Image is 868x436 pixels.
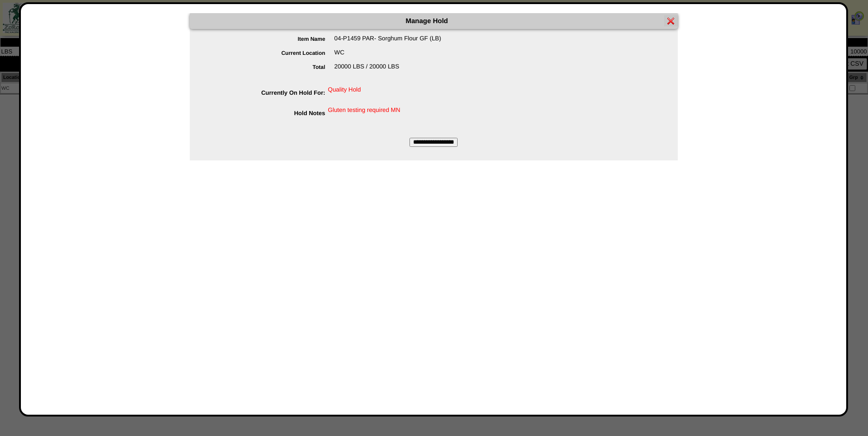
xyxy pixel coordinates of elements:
[208,86,678,100] div: Quality Hold
[208,36,335,42] label: Item Name
[208,49,678,63] div: WC
[208,50,335,56] label: Current Location
[667,17,675,24] img: error.gif
[208,107,678,113] div: Gluten testing required MN
[190,13,678,29] div: Manage Hold
[208,110,328,116] label: Hold Notes
[208,63,678,77] div: 20000 LBS / 20000 LBS
[208,35,678,49] div: 04-P1459 PAR- Sorghum Flour GF (LB)
[208,89,328,96] label: Currently On Hold For:
[208,64,335,70] label: Total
